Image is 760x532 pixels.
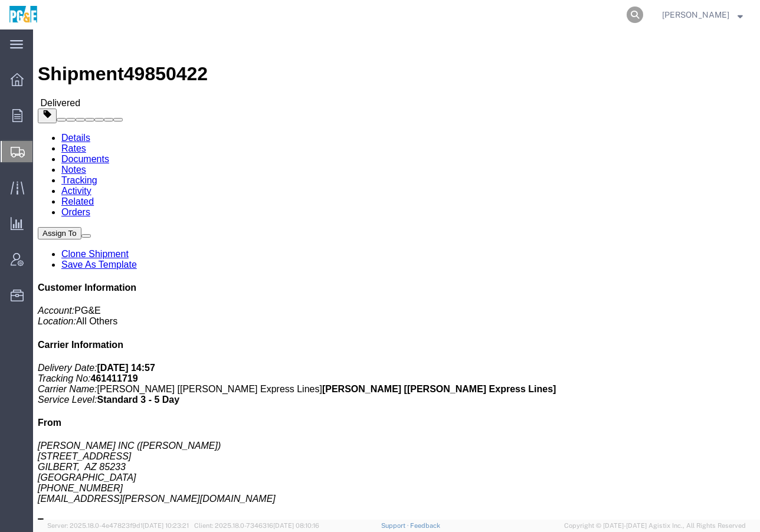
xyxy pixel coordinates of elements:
[273,522,319,529] span: [DATE] 08:10:16
[410,522,440,529] a: Feedback
[194,522,319,529] span: Client: 2025.18.0-7346316
[143,522,189,529] span: [DATE] 10:23:21
[662,8,729,21] span: Wendy Hetrick
[564,521,746,531] span: Copyright © [DATE]-[DATE] Agistix Inc., All Rights Reserved
[8,6,38,24] img: logo
[661,8,743,22] button: [PERSON_NAME]
[381,522,411,529] a: Support
[47,522,189,529] span: Server: 2025.18.0-4e47823f9d1
[33,29,760,520] iframe: FS Legacy Container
